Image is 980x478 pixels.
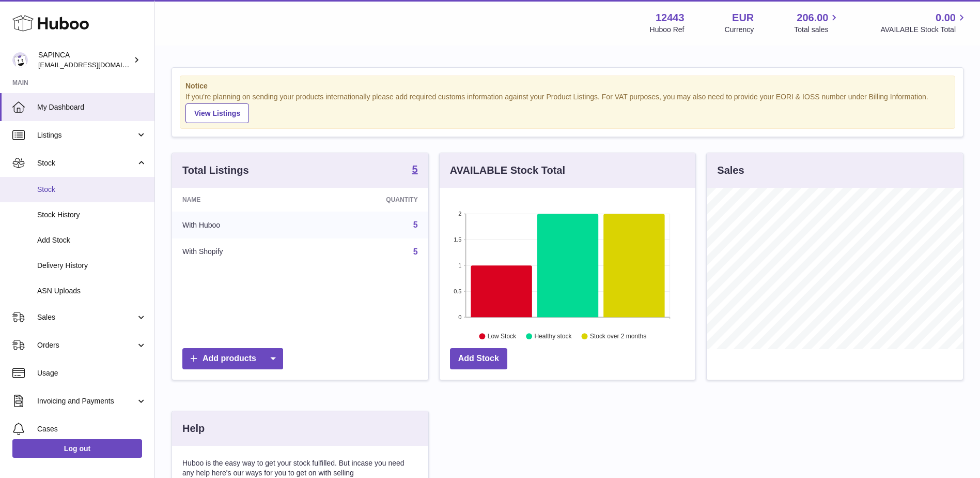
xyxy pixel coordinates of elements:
a: Log out [12,439,142,458]
strong: EUR [732,11,754,25]
span: Stock [37,158,136,168]
th: Name [172,188,310,212]
strong: Notice [185,81,950,91]
span: Listings [37,130,136,140]
div: Currency [725,25,754,35]
p: Huboo is the easy way to get your stock fulfilled. But incase you need any help here's our ways f... [182,458,418,478]
span: Usage [37,368,147,378]
text: 0 [458,314,461,320]
text: Healthy stock [534,333,572,340]
h3: Help [182,422,205,436]
span: Delivery History [37,261,147,271]
a: 5 [413,247,418,256]
span: Orders [37,340,136,350]
span: Invoicing and Payments [37,396,136,406]
text: 1 [458,262,461,268]
th: Quantity [310,188,428,212]
a: 206.00 Total sales [794,11,840,35]
span: 206.00 [797,11,828,25]
span: Stock [37,185,147,195]
a: Add Stock [450,348,507,369]
img: internalAdmin-12443@internal.huboo.com [12,52,28,68]
h3: AVAILABLE Stock Total [450,163,565,177]
a: View Listings [185,103,249,123]
span: Total sales [794,25,840,35]
span: 0.00 [936,11,956,25]
text: Stock over 2 months [590,333,646,340]
text: 0.5 [454,288,461,294]
strong: 5 [412,164,418,174]
a: 5 [412,164,418,176]
span: Sales [37,312,136,322]
td: With Huboo [172,212,310,238]
span: Stock History [37,210,147,220]
span: AVAILABLE Stock Total [880,25,968,35]
span: Cases [37,424,147,434]
h3: Sales [717,163,744,177]
div: If you're planning on sending your products internationally please add required customs informati... [185,92,950,123]
td: With Shopify [172,238,310,265]
span: ASN Uploads [37,286,147,296]
text: 2 [458,211,461,217]
div: SAPINCA [38,50,131,70]
text: Low Stock [488,333,517,340]
strong: 12443 [656,11,685,25]
span: My Dashboard [37,102,147,112]
text: 1.5 [454,236,461,243]
a: 0.00 AVAILABLE Stock Total [880,11,968,35]
div: Huboo Ref [650,25,685,35]
span: [EMAIL_ADDRESS][DOMAIN_NAME] [38,61,152,69]
a: Add products [182,348,283,369]
h3: Total Listings [182,163,249,177]
span: Add Stock [37,235,147,245]
a: 5 [413,220,418,229]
